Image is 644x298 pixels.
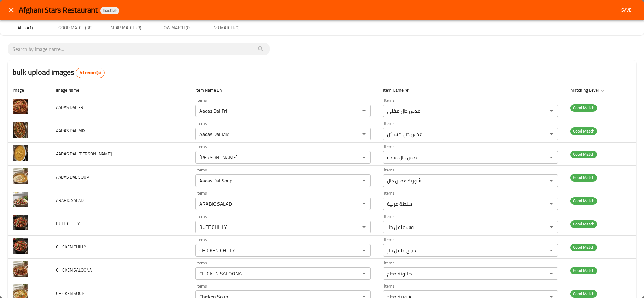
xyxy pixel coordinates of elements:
[547,106,556,115] button: Open
[13,67,105,78] h2: bulk upload images
[13,122,28,138] img: AADAS DAL MIX
[100,7,119,14] div: Inactive
[13,192,28,207] img: ARABIC SALAD
[56,289,84,297] span: CHICKEN SOUP
[13,44,265,54] input: search
[360,223,368,231] button: Open
[19,3,98,17] span: Afghani Stars Restaurant
[360,176,368,185] button: Open
[56,103,84,111] span: AADAS DAL FRI
[155,24,197,32] span: Low Match (0)
[56,266,92,274] span: CHICKEN SALOONA
[547,269,556,278] button: Open
[360,130,368,138] button: Open
[56,219,80,228] span: BUFF CHILLY
[570,267,597,274] span: Good Match
[570,151,597,158] span: Good Match
[570,220,597,228] span: Good Match
[4,24,47,32] span: All (41)
[56,86,87,94] span: Image Name
[570,104,597,111] span: Good Match
[360,246,368,255] button: Open
[547,199,556,208] button: Open
[616,4,636,16] button: Save
[205,24,248,32] span: No Match (0)
[619,6,634,14] span: Save
[570,174,597,181] span: Good Match
[360,153,368,162] button: Open
[56,243,86,251] span: CHICKEN CHILLY
[56,196,84,204] span: ARABIC SALAD
[54,24,97,32] span: Good Match (38)
[13,99,28,114] img: AADAS DAL FRI
[13,261,28,277] img: CHICKEN SALOONA
[56,150,112,158] span: AADAS DAL [PERSON_NAME]
[547,130,556,138] button: Open
[56,173,89,181] span: AADAS DAL SOUP
[56,127,85,135] span: AADAS DAL MIX
[8,84,51,96] th: Image
[570,197,597,204] span: Good Match
[570,86,607,94] span: Matching Level
[570,244,597,251] span: Good Match
[547,153,556,162] button: Open
[76,68,105,78] div: Total records count
[13,238,28,254] img: CHICKEN CHILLY
[190,84,378,96] th: Item Name En
[13,145,28,161] img: AADAS DAL SADA
[13,215,28,230] img: BUFF CHILLY
[100,8,119,13] span: Inactive
[4,3,19,18] button: close
[547,176,556,185] button: Open
[104,24,147,32] span: Near Match (3)
[13,168,28,184] img: AADAS DAL SOUP
[547,223,556,231] button: Open
[360,269,368,278] button: Open
[360,199,368,208] button: Open
[76,70,104,76] span: 41 record(s)
[360,106,368,115] button: Open
[378,84,565,96] th: Item Name Ar
[547,246,556,255] button: Open
[570,290,597,297] span: Good Match
[570,127,597,135] span: Good Match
